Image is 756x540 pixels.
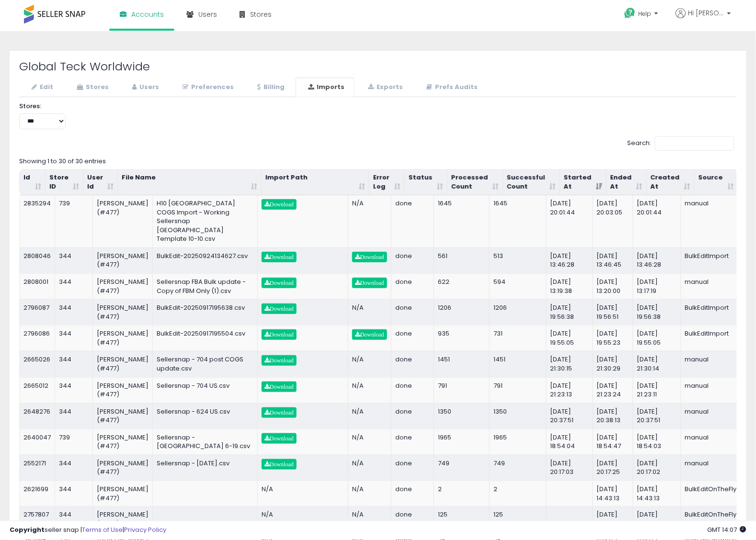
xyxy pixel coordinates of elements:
[434,455,490,481] td: 749
[681,273,741,299] td: manual
[352,252,387,262] a: Download
[55,247,93,273] td: 344
[93,299,153,325] td: [PERSON_NAME] (#477)
[391,351,434,377] td: done
[547,325,593,351] td: [DATE] 19:55:05
[93,403,153,429] td: [PERSON_NAME] (#477)
[262,433,297,444] a: Download
[434,481,490,506] td: 2
[264,436,294,441] span: Download
[82,526,123,535] a: Terms of Use
[20,506,55,532] td: 2757807
[391,455,434,481] td: done
[681,481,741,506] td: BulkEditOnTheFly
[391,506,434,532] td: done
[19,153,737,166] div: Showing 1 to 30 of 30 entries
[20,325,55,351] td: 2796086
[348,429,391,455] td: N/A
[593,506,633,532] td: [DATE] 14:34:51
[93,455,153,481] td: [PERSON_NAME] (#477)
[258,506,348,532] td: N/A
[434,299,490,325] td: 1206
[20,195,55,247] td: 2835294
[262,459,297,470] a: Download
[633,299,681,325] td: [DATE] 19:56:38
[55,377,93,403] td: 344
[633,351,681,377] td: [DATE] 21:30:14
[633,247,681,273] td: [DATE] 13:46:28
[153,351,258,377] td: Sellersnap - 704 post COGS update.csv
[355,332,384,337] span: Download
[19,60,737,73] h2: Global Teck Worldwide
[391,299,434,325] td: done
[490,351,547,377] td: 1451
[20,351,55,377] td: 2665026
[405,169,447,195] th: Status: activate to sort column ascending
[262,355,297,366] a: Download
[633,403,681,429] td: [DATE] 20:37:51
[434,247,490,273] td: 561
[434,403,490,429] td: 1350
[264,384,294,390] span: Download
[93,506,153,532] td: [PERSON_NAME] (#477)
[633,429,681,455] td: [DATE] 18:54:03
[391,247,434,273] td: done
[490,273,547,299] td: 594
[118,169,262,195] th: File Name: activate to sort column ascending
[55,429,93,455] td: 739
[688,8,724,18] span: Hi [PERSON_NAME]
[131,10,164,19] span: Accounts
[391,273,434,299] td: done
[264,410,294,416] span: Download
[19,78,63,97] a: Edit
[490,429,547,455] td: 1965
[490,195,547,247] td: 1645
[355,78,413,97] a: Exports
[490,403,547,429] td: 1350
[55,455,93,481] td: 344
[681,455,741,481] td: manual
[264,358,294,363] span: Download
[153,325,258,351] td: BulkEdit-20250917195504.csv
[593,351,633,377] td: [DATE] 21:30:29
[264,332,294,337] span: Download
[681,351,741,377] td: manual
[348,377,391,403] td: N/A
[391,403,434,429] td: done
[198,10,217,19] span: Users
[262,382,297,392] a: Download
[124,526,166,535] a: Privacy Policy
[348,195,391,247] td: N/A
[593,299,633,325] td: [DATE] 19:56:51
[93,481,153,506] td: [PERSON_NAME] (#477)
[490,455,547,481] td: 749
[245,78,295,97] a: Billing
[296,78,355,97] a: Imports
[490,325,547,351] td: 731
[93,247,153,273] td: [PERSON_NAME] (#477)
[681,247,741,273] td: BulkEditImport
[490,247,547,273] td: 513
[414,78,488,97] a: Prefs Audits
[153,455,258,481] td: Sellersnap - [DATE].csv
[262,278,297,288] a: Download
[633,506,681,532] td: [DATE] 14:34:50
[593,455,633,481] td: [DATE] 20:17:25
[547,455,593,481] td: [DATE] 20:17:03
[391,325,434,351] td: done
[262,329,297,340] a: Download
[391,195,434,247] td: done
[434,273,490,299] td: 622
[391,429,434,455] td: done
[490,506,547,532] td: 125
[681,403,741,429] td: manual
[681,377,741,403] td: manual
[93,195,153,247] td: [PERSON_NAME] (#477)
[20,455,55,481] td: 2552171
[607,169,647,195] th: Ended At: activate to sort column ascending
[46,169,83,195] th: Store ID: activate to sort column ascending
[93,377,153,403] td: [PERSON_NAME] (#477)
[20,481,55,506] td: 2621699
[348,351,391,377] td: N/A
[153,429,258,455] td: Sellersnap - [GEOGRAPHIC_DATA] 6-19.csv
